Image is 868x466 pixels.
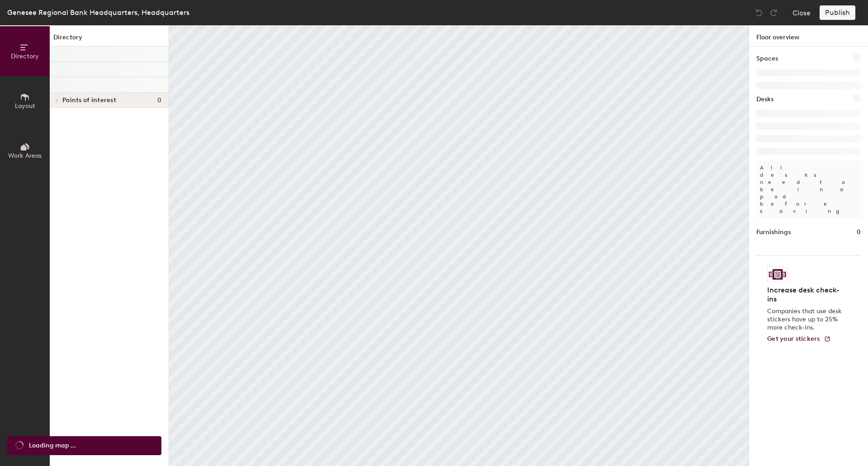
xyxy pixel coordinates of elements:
canvas: Map [169,25,749,466]
div: Genesee Regional Bank Headquarters, Headquarters [7,7,189,18]
span: Directory [11,52,39,60]
h1: Spaces [756,54,778,64]
p: All desks need to be in a pod before saving [756,160,861,218]
h4: Increase desk check-ins [767,286,844,304]
button: Close [793,5,811,20]
h1: Floor overview [749,25,868,47]
p: Companies that use desk stickers have up to 25% more check-ins. [767,307,844,332]
h1: Furnishings [756,227,791,237]
span: Layout [15,102,35,110]
span: Work Areas [8,152,42,160]
img: Undo [755,8,764,17]
img: Sticker logo [767,267,788,282]
a: Get your stickers [767,335,831,343]
span: 0 [157,97,161,104]
span: Get your stickers [767,335,820,343]
span: Loading map ... [29,441,76,451]
span: Points of interest [62,97,116,104]
h1: 0 [857,227,861,237]
h1: Directory [50,33,169,47]
img: Redo [769,8,778,17]
h1: Desks [756,94,774,104]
